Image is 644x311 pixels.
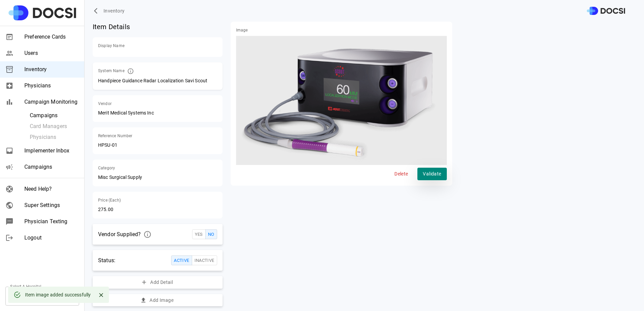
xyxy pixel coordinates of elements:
[24,65,79,74] span: Inventory
[171,255,192,265] button: Active
[96,290,106,300] button: Close
[98,230,141,239] span: Vendor Supplied?
[103,7,125,15] span: Inventory
[98,256,115,265] span: Status:
[192,229,206,239] button: Yes
[192,255,217,265] button: Inactive
[10,284,41,289] label: Select A Hospital
[98,101,217,107] span: Vendor
[236,27,447,33] span: Image
[98,142,217,149] span: HPSU-01
[24,201,79,209] span: Super Settings
[93,5,128,17] button: Inventory
[390,168,412,180] button: Delete
[24,33,79,41] span: Preference Cards
[93,276,223,289] button: Add Detail
[98,206,217,213] span: 275.00
[236,36,447,165] img: item
[24,147,79,155] span: Implementer Inbox
[98,43,217,49] span: Display Name
[24,49,79,57] span: Users
[30,111,79,120] span: Campaigns
[8,5,76,20] img: Site Logo
[24,234,79,242] span: Logout
[127,68,134,75] svg: This name is designated by your inventory system and cannot be manually edited.
[587,7,625,15] img: DOCSI Logo
[98,133,217,139] span: Reference Number
[24,185,79,193] span: Need Help?
[93,22,223,32] span: Item Details
[24,82,79,90] span: Physicians
[143,230,152,239] svg: These items will be designated as "Vendor Supplied" when they appear on printed cards.
[98,68,124,75] span: System Name
[98,197,217,203] span: Price (Each)
[24,163,79,171] span: Campaigns
[98,109,217,117] span: Merit Medical Systems Inc
[98,174,217,181] span: Misc Surgical Supply
[24,217,79,226] span: Physician Texting
[417,168,446,180] button: Validate
[93,294,223,307] button: Add Image
[205,229,217,239] button: No
[98,77,217,84] span: Handpiece Guidance Radar Localization Savi Scout
[5,287,79,306] div: [GEOGRAPHIC_DATA] - Outpatient
[98,165,217,171] span: Category
[25,289,91,301] div: Item image added successfully
[24,98,79,106] span: Campaign Monitoring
